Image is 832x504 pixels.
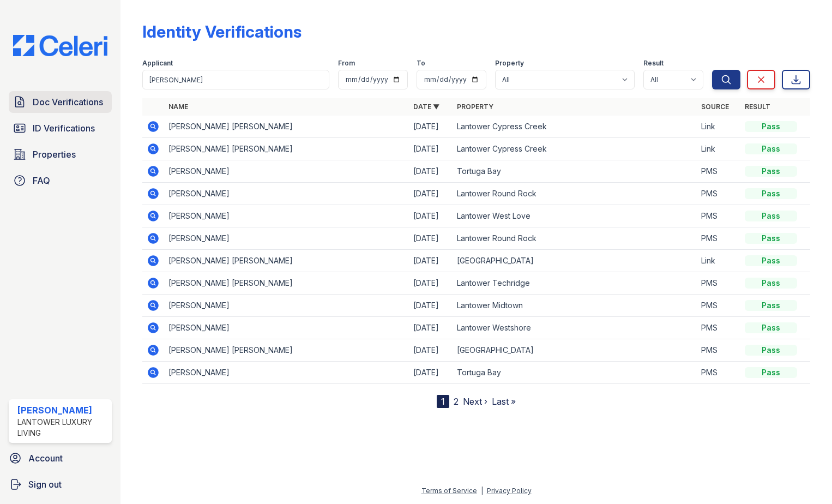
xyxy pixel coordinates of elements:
td: [PERSON_NAME] [PERSON_NAME] [164,250,409,272]
td: [DATE] [409,205,453,227]
span: FAQ [33,174,50,187]
div: Pass [745,166,797,177]
div: | [481,487,483,495]
td: Link [697,138,740,160]
span: Sign out [28,478,62,491]
label: Applicant [142,59,173,68]
td: [GEOGRAPHIC_DATA] [453,339,697,362]
td: [PERSON_NAME] [164,317,409,339]
td: [DATE] [409,116,453,138]
a: Account [4,447,116,469]
label: To [417,59,425,68]
td: [PERSON_NAME] [164,227,409,250]
td: Lantower Round Rock [453,227,697,250]
img: CE_Logo_Blue-a8612792a0a2168367f1c8372b55b34899dd931a85d93a1a3d3e32e68fde9ad4.png [4,35,116,56]
td: [DATE] [409,339,453,362]
a: Date ▼ [413,103,439,111]
td: PMS [697,205,740,227]
td: [DATE] [409,317,453,339]
a: Result [745,103,770,111]
td: [DATE] [409,272,453,295]
label: Result [643,59,664,68]
span: ID Verifications [33,122,95,135]
div: 1 [437,395,449,408]
div: Pass [745,143,797,154]
a: Name [168,103,188,111]
td: Tortuga Bay [453,160,697,183]
td: [PERSON_NAME] [164,205,409,227]
a: Last » [492,396,516,407]
td: Lantower Westshore [453,317,697,339]
a: Next › [463,396,487,407]
td: PMS [697,183,740,205]
div: Pass [745,300,797,311]
a: Privacy Policy [487,487,532,495]
div: Pass [745,121,797,132]
td: [DATE] [409,160,453,183]
td: PMS [697,295,740,317]
td: [GEOGRAPHIC_DATA] [453,250,697,272]
div: Pass [745,345,797,356]
label: Property [495,59,524,68]
td: [PERSON_NAME] [PERSON_NAME] [164,339,409,362]
td: PMS [697,317,740,339]
td: PMS [697,227,740,250]
td: Tortuga Bay [453,362,697,384]
td: [DATE] [409,250,453,272]
td: Link [697,116,740,138]
td: Link [697,250,740,272]
div: Pass [745,322,797,333]
span: Account [28,452,63,465]
td: PMS [697,160,740,183]
a: Source [701,103,729,111]
td: [DATE] [409,227,453,250]
div: Pass [745,367,797,378]
a: Terms of Service [421,487,477,495]
div: [PERSON_NAME] [17,404,107,417]
input: Search by name or phone number [142,70,329,89]
td: [PERSON_NAME] [PERSON_NAME] [164,116,409,138]
td: Lantower Techridge [453,272,697,295]
td: [PERSON_NAME] [164,362,409,384]
a: Property [457,103,493,111]
td: [PERSON_NAME] [PERSON_NAME] [164,138,409,160]
label: From [338,59,355,68]
td: [PERSON_NAME] [164,183,409,205]
td: Lantower Cypress Creek [453,138,697,160]
div: Pass [745,233,797,244]
td: [DATE] [409,295,453,317]
div: Pass [745,278,797,289]
div: Pass [745,255,797,266]
td: Lantower West Love [453,205,697,227]
td: PMS [697,339,740,362]
a: FAQ [9,170,112,191]
div: Lantower Luxury Living [17,417,107,439]
a: Sign out [4,473,116,495]
td: [DATE] [409,362,453,384]
td: Lantower Cypress Creek [453,116,697,138]
div: Identity Verifications [142,22,302,41]
td: [PERSON_NAME] [164,160,409,183]
td: [DATE] [409,138,453,160]
td: PMS [697,272,740,295]
a: 2 [454,396,459,407]
td: [PERSON_NAME] [164,295,409,317]
a: Properties [9,143,112,165]
div: Pass [745,188,797,199]
a: ID Verifications [9,117,112,139]
td: Lantower Midtown [453,295,697,317]
a: Doc Verifications [9,91,112,113]
td: PMS [697,362,740,384]
div: Pass [745,211,797,221]
span: Properties [33,148,76,161]
span: Doc Verifications [33,95,103,109]
td: [PERSON_NAME] [PERSON_NAME] [164,272,409,295]
td: [DATE] [409,183,453,205]
td: Lantower Round Rock [453,183,697,205]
